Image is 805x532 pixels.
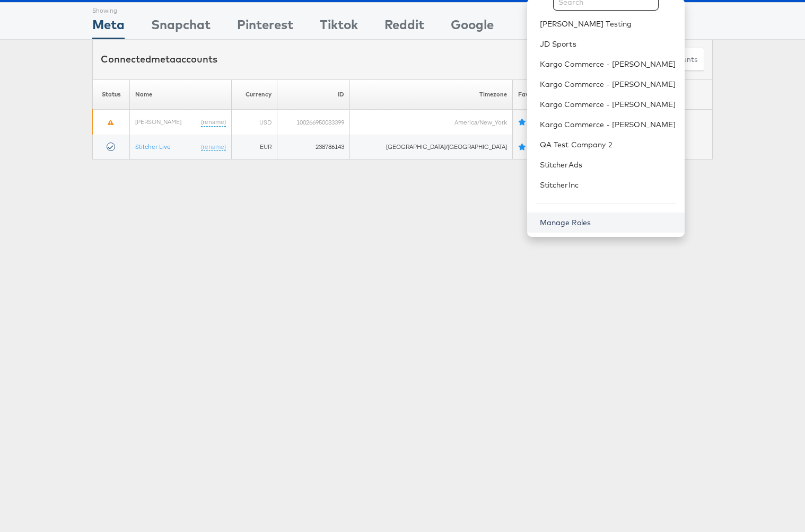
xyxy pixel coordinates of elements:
a: (rename) [201,118,226,127]
div: Google [451,15,494,39]
a: StitcherInc [540,180,676,190]
a: QA Test Company 2 [540,139,676,150]
td: USD [231,110,277,135]
div: Snapchat [151,15,211,39]
a: Kargo Commerce - [PERSON_NAME] [540,59,676,69]
div: Connected accounts [101,52,217,66]
td: EUR [231,135,277,159]
div: Tiktok [320,15,358,39]
a: Kargo Commerce - [PERSON_NAME] [540,79,676,90]
td: [GEOGRAPHIC_DATA]/[GEOGRAPHIC_DATA] [350,135,513,159]
a: Stitcher Live [135,143,171,150]
a: [PERSON_NAME] Testing [540,19,676,29]
th: ID [277,79,350,110]
th: Timezone [350,79,513,110]
div: Pinterest [237,15,293,39]
div: Reddit [384,15,424,39]
th: Currency [231,79,277,110]
a: StitcherAds [540,159,676,170]
th: Name [130,79,231,110]
a: Kargo Commerce - [PERSON_NAME] [540,99,676,110]
div: Showing [92,3,125,15]
td: 238786143 [277,135,350,159]
a: Kargo Commerce - [PERSON_NAME] [540,119,676,130]
th: Status [93,79,130,110]
a: [PERSON_NAME] [135,118,181,126]
div: Meta [92,15,125,39]
span: meta [151,53,176,65]
td: 100266950083399 [277,110,350,135]
td: America/New_York [350,110,513,135]
a: Manage Roles [540,218,591,227]
a: (rename) [201,143,226,152]
a: JD Sports [540,39,676,49]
